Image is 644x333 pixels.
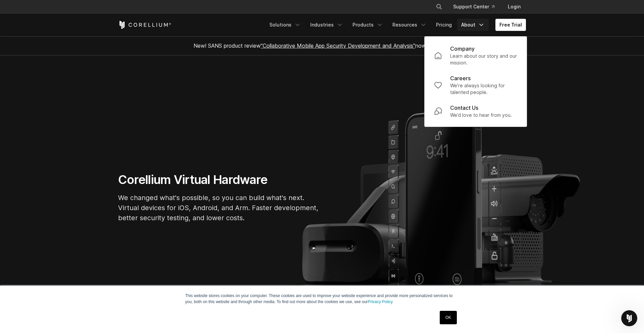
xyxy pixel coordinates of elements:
span: New! SANS product review now available. [194,42,450,49]
a: Products [348,19,387,31]
p: We changed what's possible, so you can build what's next. Virtual devices for iOS, Android, and A... [118,193,319,223]
a: About [457,19,489,31]
p: We're always looking for talented people. [450,82,517,96]
p: This website stores cookies on your computer. These cookies are used to improve your website expe... [185,293,459,305]
a: Privacy Policy. [368,299,393,304]
a: Support Center [448,1,500,13]
a: "Collaborative Mobile App Security Development and Analysis" [261,42,415,49]
div: Navigation Menu [265,19,526,31]
p: Careers [450,74,471,82]
a: Industries [306,19,347,31]
button: Search [433,1,445,13]
a: Login [502,1,526,13]
div: Navigation Menu [428,1,526,13]
p: We’d love to hear from you. [450,112,512,118]
a: Resources [388,19,431,31]
p: Company [450,45,475,53]
a: Free Trial [495,19,526,31]
a: Solutions [265,19,305,31]
iframe: Intercom live chat [621,310,637,326]
a: OK [440,311,457,324]
p: Learn about our story and our mission. [450,53,517,66]
a: Pricing [432,19,456,31]
a: Careers We're always looking for talented people. [429,70,523,100]
h1: Corellium Virtual Hardware [118,172,319,187]
a: Company Learn about our story and our mission. [429,41,523,70]
a: Contact Us We’d love to hear from you. [429,100,523,123]
a: Corellium Home [118,21,171,29]
p: Contact Us [450,104,478,112]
